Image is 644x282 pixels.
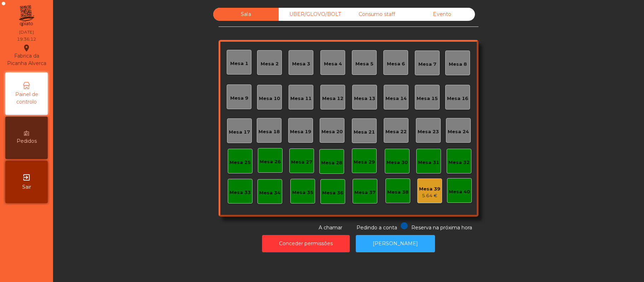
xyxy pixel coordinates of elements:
div: Mesa 5 [355,60,373,67]
span: Reserva na próxima hora [411,224,472,231]
div: Mesa 9 [230,95,248,102]
div: Mesa 22 [385,128,407,135]
div: 19:36:12 [17,36,36,42]
div: Mesa 38 [387,189,408,196]
div: Mesa 40 [449,188,470,195]
div: Mesa 13 [354,95,375,102]
span: A chamar [319,224,342,231]
div: Mesa 26 [260,158,281,165]
div: Mesa 23 [418,128,439,135]
i: location_on [22,44,31,52]
div: Mesa 3 [292,60,310,67]
div: Mesa 25 [230,159,251,166]
div: Mesa 20 [321,128,343,135]
img: qpiato [18,4,35,28]
div: Mesa 15 [417,95,438,102]
div: Mesa 33 [230,189,251,196]
div: Mesa 11 [290,95,312,102]
div: Mesa 29 [354,159,375,166]
div: Mesa 28 [321,159,342,166]
div: Mesa 7 [418,61,436,68]
div: Mesa 31 [418,159,439,166]
div: Mesa 14 [385,95,407,102]
div: Sala [213,8,279,21]
div: Mesa 6 [387,60,405,67]
div: Mesa 19 [290,128,311,135]
div: Mesa 34 [259,189,280,196]
button: Conceder permissões [262,235,350,252]
div: Mesa 32 [448,159,470,166]
div: Mesa 21 [354,129,375,136]
div: Evento [410,8,475,21]
div: Mesa 2 [261,60,279,67]
span: Painel de controlo [7,91,46,106]
button: [PERSON_NAME] [356,235,435,252]
div: Mesa 18 [259,128,280,135]
div: [DATE] [19,29,34,35]
div: Consumo staff [344,8,410,21]
div: UBER/GLOVO/BOLT [279,8,344,21]
i: exit_to_app [22,173,31,182]
div: Mesa 10 [259,95,280,102]
div: 5.64 € [419,192,440,199]
span: Pedindo a conta [356,224,397,231]
div: Mesa 30 [387,159,408,166]
div: Mesa 36 [322,189,343,196]
div: Mesa 16 [447,95,468,102]
div: Mesa 24 [448,128,469,135]
div: Mesa 35 [292,189,313,196]
div: Mesa 37 [354,189,376,196]
div: Mesa 8 [449,61,467,68]
span: Pedidos [17,137,37,145]
div: Mesa 1 [230,60,248,67]
span: Sair [22,183,31,191]
div: Mesa 17 [229,129,250,136]
div: Fabrica da Picanha Alverca [6,44,47,67]
div: Mesa 27 [291,159,312,166]
div: Mesa 39 [419,186,440,193]
div: Mesa 12 [322,95,343,102]
div: Mesa 4 [324,60,342,67]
